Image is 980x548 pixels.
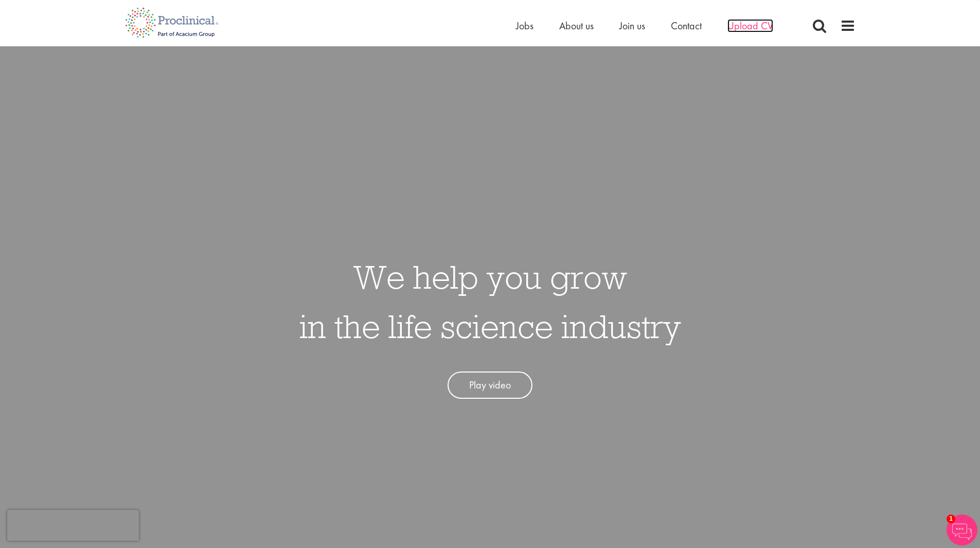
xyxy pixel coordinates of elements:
img: Chatbot [947,515,977,545]
span: 1 [947,515,955,523]
a: About us [559,19,594,32]
a: Contact [671,19,702,32]
a: Upload CV [727,19,773,32]
a: Join us [619,19,645,32]
a: Jobs [516,19,533,32]
h1: We help you grow in the life science industry [299,252,681,351]
a: Play video [448,372,532,399]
